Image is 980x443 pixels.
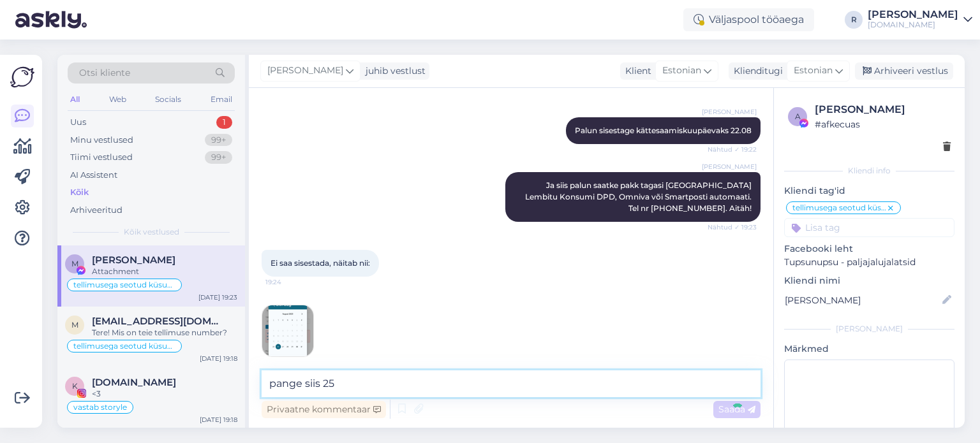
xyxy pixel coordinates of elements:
div: Web [107,91,129,108]
span: tellimusega seotud küsumus [73,342,175,350]
div: AI Assistent [70,169,117,182]
div: Kõik [70,186,89,199]
span: 19:24 [266,357,314,367]
div: Attachment [92,266,237,277]
span: K [72,381,78,391]
div: # afkecuas [815,117,951,131]
div: [DATE] 19:23 [198,293,237,302]
div: 99+ [205,151,232,164]
div: Socials [152,91,184,108]
span: Mirjam Jäämees [92,254,175,266]
span: Palun sisestage kättesaamiskuupäevaks 22.08 [575,126,752,135]
div: Uus [70,116,86,129]
span: Ei saa sisestada, näitab nii: [271,258,370,268]
span: Estonian [662,64,701,78]
img: Askly Logo [10,65,34,89]
div: [PERSON_NAME] [868,10,958,20]
span: [PERSON_NAME] [702,162,757,171]
div: [PERSON_NAME] [815,102,951,117]
span: KOEL.SHOES [92,377,176,388]
span: m [71,320,78,330]
div: Arhiveeri vestlus [855,62,953,80]
span: vastab storyle [73,403,127,411]
p: Facebooki leht [784,242,954,256]
span: Nähtud ✓ 19:22 [708,145,757,154]
span: Estonian [794,64,833,78]
div: juhib vestlust [360,64,426,78]
img: Attachment [262,305,313,356]
div: Minu vestlused [70,134,133,147]
span: 19:24 [265,277,313,287]
p: Märkmed [784,342,954,356]
span: Kõik vestlused [124,226,179,238]
span: Ja siis palun saatke pakk tagasi [GEOGRAPHIC_DATA] Lembitu Konsumi DPD, Omniva või Smartposti aut... [525,180,754,213]
div: Klienditugi [729,64,783,78]
div: 99+ [205,134,232,147]
p: Kliendi nimi [784,274,954,287]
span: mirjamjaamees@gmail.com [92,316,225,327]
div: [DATE] 19:18 [200,415,237,425]
div: Email [208,91,235,108]
input: Lisa tag [784,218,954,237]
p: Tupsunupsu - paljajalujalatsid [784,256,954,269]
span: [PERSON_NAME] [267,64,343,78]
span: Otsi kliente [79,66,130,80]
div: Tere! Mis on teie tellimuse number? [92,327,237,338]
div: Klient [620,64,651,78]
div: [DATE] 19:18 [200,354,237,363]
div: 1 [216,116,232,129]
a: [PERSON_NAME][DOMAIN_NAME] [868,10,972,30]
div: [DOMAIN_NAME] [868,20,958,30]
div: [PERSON_NAME] [784,323,954,335]
span: a [795,112,801,121]
span: tellimusega seotud küsumus [73,281,175,289]
p: Kliendi tag'id [784,184,954,198]
div: Arhiveeritud [70,204,122,217]
div: <3 [92,388,237,400]
span: [PERSON_NAME] [702,107,757,117]
input: Lisa nimi [785,293,940,307]
div: Tiimi vestlused [70,151,133,164]
div: R [845,11,863,29]
div: Kliendi info [784,165,954,177]
span: tellimusega seotud küsumus [792,204,886,212]
div: Väljaspool tööaega [683,8,814,31]
span: M [71,259,78,268]
span: Nähtud ✓ 19:23 [708,222,757,232]
div: All [68,91,82,108]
